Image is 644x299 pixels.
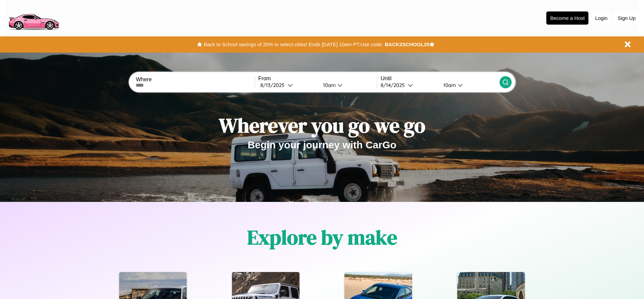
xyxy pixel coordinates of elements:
b: BACK2SCHOOL20 [385,41,429,47]
img: logo [5,3,62,32]
button: 10am [318,82,377,89]
label: Until [381,76,499,82]
button: 8/13/2025 [258,82,318,89]
button: Back to School savings of 20% in select cities! Ends [DATE] 10am PT.Use code: [202,40,385,49]
button: Login [592,12,611,24]
button: Become a Host [546,11,588,25]
div: 8 / 14 / 2025 [381,82,408,88]
div: 8 / 13 / 2025 [260,82,288,88]
div: 10am [440,82,458,88]
label: Where [136,77,254,83]
h1: Explore by make [247,223,397,251]
div: 10am [320,82,337,88]
button: Sign Up [614,12,639,24]
label: From [258,76,377,82]
button: 10am [438,82,499,89]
